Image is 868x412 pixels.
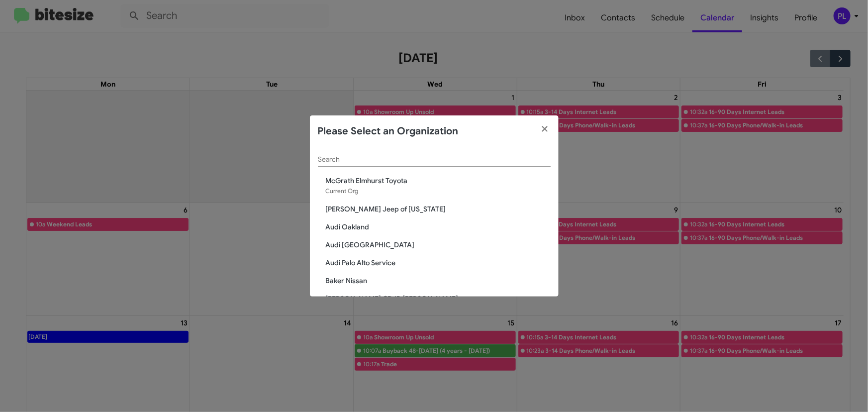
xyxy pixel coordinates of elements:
span: Current Org [326,187,359,195]
span: McGrath Elmhurst Toyota [326,176,551,186]
span: Audi Oakland [326,222,551,232]
span: Baker Nissan [326,276,551,286]
span: [PERSON_NAME] CDJR [PERSON_NAME] [326,294,551,304]
span: [PERSON_NAME] Jeep of [US_STATE] [326,204,551,214]
span: Audi Palo Alto Service [326,258,551,268]
h2: Please Select an Organization [318,123,459,139]
span: Audi [GEOGRAPHIC_DATA] [326,240,551,250]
